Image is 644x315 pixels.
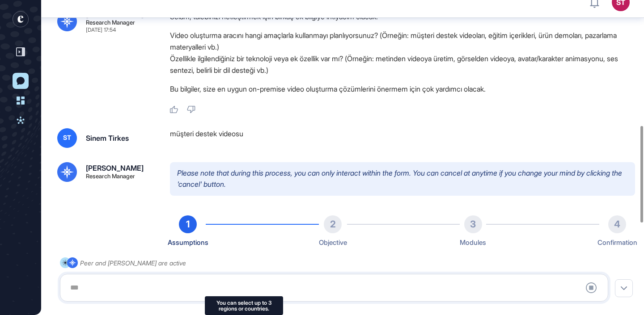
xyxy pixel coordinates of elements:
span: ST [63,134,71,141]
div: Objective [319,237,347,248]
div: 1 [179,215,197,233]
div: 3 [464,215,482,233]
div: Sinem Tirkes [86,134,129,142]
div: 2 [324,215,342,233]
div: [DATE] 17:54 [86,27,116,33]
p: Bu bilgiler, size en uygun on-premise video oluşturma çözümlerini önermem için çok yardımcı olacak. [170,83,635,95]
div: Confirmation [597,237,637,248]
div: [PERSON_NAME] [86,164,144,172]
div: 4 [608,215,626,233]
div: müşteri destek videosu [170,128,635,148]
div: Modules [460,237,486,248]
div: Research Manager [86,20,135,25]
div: You can select up to 3 regions or countries. [210,300,278,311]
div: Research Manager [86,173,135,179]
div: Assumptions [168,237,208,248]
p: Please note that during this process, you can only interact within the form. You can cancel at an... [170,162,635,196]
li: Özellikle ilgilendiğiniz bir teknoloji veya ek özellik var mı? (Örneğin: metinden videoya üretim,... [170,53,635,76]
div: entrapeer-logo [13,11,29,27]
div: Peer and [PERSON_NAME] are active [80,257,186,269]
li: Video oluşturma aracını hangi amaçlarla kullanmayı planlıyorsunuz? (Örneğin: müşteri destek video... [170,29,635,53]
